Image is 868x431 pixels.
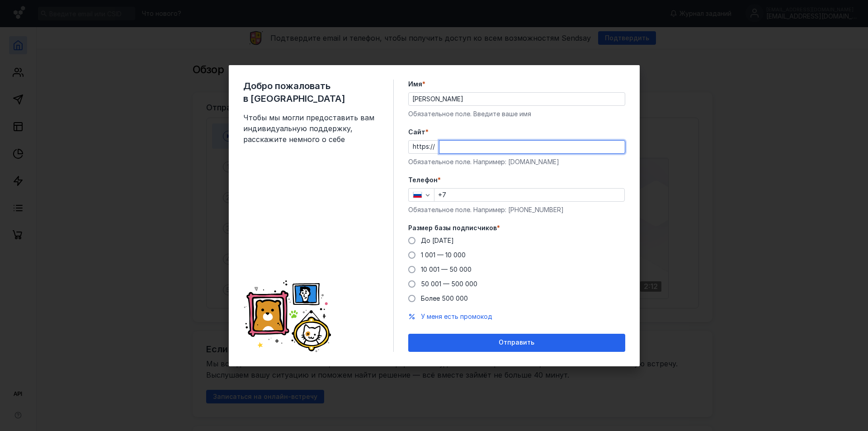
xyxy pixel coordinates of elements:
span: Телефон [408,175,438,185]
button: Отправить [408,334,625,352]
span: 1 001 — 10 000 [421,251,466,259]
div: Обязательное поле. Введите ваше имя [408,109,625,118]
span: 10 001 — 50 000 [421,265,472,273]
span: У меня есть промокод [421,313,492,320]
span: Отправить [499,339,534,346]
span: Имя [408,80,422,89]
div: Обязательное поле. Например: [DOMAIN_NAME] [408,157,625,166]
span: Размер базы подписчиков [408,223,497,232]
span: До [DATE] [421,237,454,244]
span: 50 001 — 500 000 [421,280,477,288]
span: Чтобы мы могли предоставить вам индивидуальную поддержку, расскажите немного о себе [243,112,379,145]
div: Обязательное поле. Например: [PHONE_NUMBER] [408,205,625,214]
span: Добро пожаловать в [GEOGRAPHIC_DATA] [243,80,379,105]
span: Более 500 000 [421,294,468,302]
span: Cайт [408,128,425,137]
button: У меня есть промокод [421,312,492,321]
